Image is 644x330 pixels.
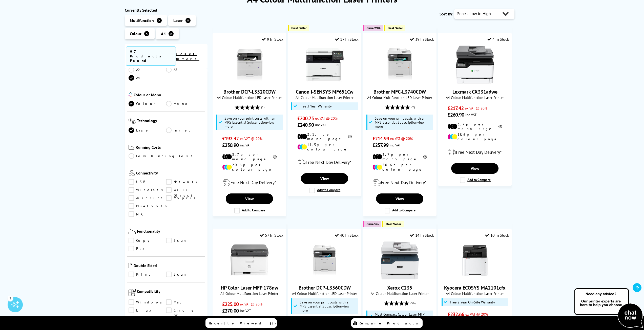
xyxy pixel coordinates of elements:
[129,118,136,124] img: Technology
[129,272,166,277] a: Print
[363,25,383,31] button: Save 23%
[130,31,141,36] span: Colour
[231,275,268,280] a: HP Color Laser MFP 178nw
[129,299,166,305] a: Windows
[411,102,415,112] span: (2)
[456,241,494,279] img: Kyocera ECOSYS MA2101cfx
[221,284,278,291] a: HP Color Laser MFP 178nw
[301,173,348,184] a: View
[224,120,274,129] u: view more
[381,241,419,279] img: Xerox C235
[351,318,423,328] a: Compare Products
[375,120,425,129] u: view more
[240,302,262,306] span: ex VAT @ 20%
[444,284,506,291] a: Kyocera ECOSYS MA2101cfx
[451,163,498,174] a: View
[223,89,276,95] a: Brother DCP-L3520CDW
[166,307,204,313] a: Chrome OS
[315,116,338,121] span: ex VAT @ 20%
[390,136,413,141] span: ex VAT @ 20%
[240,136,262,141] span: ex VAT @ 20%
[452,89,497,95] a: Lexmark CX331adwe
[485,233,509,238] div: 10 In Stock
[173,18,183,23] span: Laser
[240,143,251,147] span: inc VAT
[166,299,204,305] a: Mac
[222,307,239,314] span: £270.00
[376,193,423,204] a: View
[129,75,166,81] a: A4
[166,67,204,73] a: A3
[387,26,403,30] span: Best Seller
[129,67,166,73] a: A2
[130,18,154,23] span: Multifunction
[262,37,283,42] div: 9 In Stock
[166,238,204,243] a: Scan
[166,179,204,185] a: Network
[129,263,132,268] img: Double Sided
[161,31,166,36] span: A4
[129,195,166,201] a: Airprint
[465,312,488,317] span: ex VAT @ 20%
[8,295,13,301] div: 3
[373,89,426,95] a: Brother MFC-L3740CDW
[129,289,136,296] img: Compatibility
[487,37,509,42] div: 4 In Stock
[129,127,166,133] a: Laser
[456,79,494,84] a: Lexmark CX331adwe
[291,26,307,30] span: Best Seller
[315,122,326,127] span: inc VAT
[384,25,405,31] button: Best Seller
[335,233,359,238] div: 40 In Stock
[573,288,644,329] img: Open Live Chat window
[450,300,495,304] span: Free 2 Year On-Site Warranty
[300,300,350,313] span: Save on your print costs with an MPS Essential Subscription
[240,308,251,313] span: inc VAT
[335,37,359,42] div: 17 In Stock
[129,170,135,175] img: Connectivity
[209,321,276,325] span: Recently Viewed (5)
[224,116,275,129] span: Save on your print costs with an MPS Essential Subscription
[290,95,359,100] span: A4 Colour Multifunction Laser Printer
[205,318,277,328] a: Recently Viewed (5)
[166,187,204,193] a: Wi-Fi Direct
[129,187,166,193] a: Wireless
[297,122,314,128] span: £240.90
[306,241,344,279] img: Brother DCP-L3560CDW
[366,291,434,296] span: A4 Colour Multifunction Laser Printer
[129,238,166,243] a: Copy
[372,163,427,172] li: 20.6p per colour page
[234,208,265,213] label: Add to Compare
[448,105,464,112] span: £217.42
[381,79,419,84] a: Brother MFC-L3740CDW
[385,208,416,213] label: Add to Compare
[129,153,204,159] a: Low Running Cost
[215,175,283,190] div: modal_delivery
[137,118,204,125] span: Technology
[410,298,416,308] span: (56)
[306,46,344,83] img: Canon i-SENSYS MF651Cw
[300,104,332,108] span: Free 3 Year Warranty
[381,275,419,280] a: Xerox C235
[390,143,401,147] span: inc VAT
[129,203,168,209] a: Bluetooth
[136,145,204,151] span: Running Costs
[465,112,476,117] span: inc VAT
[129,307,166,313] a: Linux
[222,135,239,142] span: £192.42
[226,193,273,204] a: View
[222,152,277,161] li: 3.7p per mono page
[372,135,389,142] span: £214.99
[231,241,268,279] img: HP Color Laser MFP 178nw
[366,95,434,100] span: A4 Colour Multifunction LED Laser Printer
[441,95,509,100] span: A4 Colour Multifunction Laser Printer
[215,95,283,100] span: A4 Colour Multifunction LED Laser Printer
[166,101,204,106] a: Mono
[129,179,166,185] a: USB
[375,116,426,129] span: Save on your print costs with an MPS Essential Subscription
[222,142,239,148] span: £230.90
[176,52,199,61] a: reset filters
[306,79,344,84] a: Canon i-SENSYS MF651Cw
[129,101,166,106] a: Colour
[366,26,380,30] span: Save 23%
